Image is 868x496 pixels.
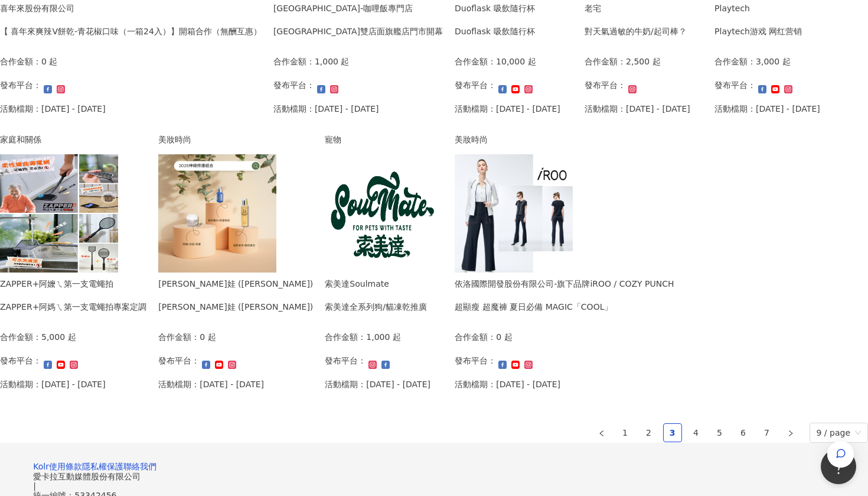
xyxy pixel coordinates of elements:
[592,423,611,442] button: left
[33,462,49,471] a: Kolr
[455,55,496,68] p: 合作金額：
[585,25,687,38] div: 對天氣過敏的牛奶/起司棒？
[714,25,802,38] div: Playtech游戏 网红营销
[710,423,729,442] li: 5
[82,462,123,471] a: 隱私權保護
[455,2,534,15] div: Duoflask 吸飲隨行杯
[687,423,706,442] li: 4
[41,55,57,68] p: 0 起
[585,2,687,15] div: 老宅
[455,277,674,290] div: 依洛國際開發股份有限公司-旗下品牌iROO / COZY PUNCH
[455,102,560,115] p: 活動檔期：[DATE] - [DATE]
[200,330,216,343] p: 0 起
[325,277,427,290] div: 索美達Soulmate
[455,154,573,273] img: ONE TONE彩虹衣
[273,79,315,92] p: 發布平台：
[616,424,634,442] a: 1
[758,424,776,442] a: 7
[273,102,379,115] p: 活動檔期：[DATE] - [DATE]
[639,423,658,442] li: 2
[41,330,76,343] p: 5,000 起
[455,79,496,92] p: 發布平台：
[158,330,200,343] p: 合作金額：
[626,55,661,68] p: 2,500 起
[158,378,264,391] p: 活動檔期：[DATE] - [DATE]
[455,354,496,367] p: 發布平台：
[714,55,756,68] p: 合作金額：
[325,378,430,391] p: 活動檔期：[DATE] - [DATE]
[585,55,626,68] p: 合作金額：
[616,423,635,442] li: 1
[455,300,674,313] div: 超顯瘦 超魔褲 夏日必備 MAGIC「COOL」
[787,430,794,437] span: right
[496,330,512,343] p: 0 起
[585,79,626,92] p: 發布平台：
[325,330,366,343] p: 合作金額：
[714,79,756,92] p: 發布平台：
[273,25,443,38] div: [GEOGRAPHIC_DATA]雙店面旗艦店門市開幕
[585,102,690,115] p: 活動檔期：[DATE] - [DATE]
[158,354,200,367] p: 發布平台：
[455,25,534,38] div: Duoflask 吸飲隨行杯
[325,154,443,273] img: 索美達凍乾生食
[158,133,313,146] div: 美妝時尚
[821,449,856,484] iframe: Help Scout Beacon - Open
[158,300,313,313] div: [PERSON_NAME]娃 ([PERSON_NAME])
[781,423,800,442] li: Next Page
[714,102,820,115] p: 活動檔期：[DATE] - [DATE]
[325,354,366,367] p: 發布平台：
[33,481,36,491] span: |
[592,423,611,442] li: Previous Page
[664,424,681,442] a: 3
[711,424,729,442] a: 5
[49,462,82,471] a: 使用條款
[455,378,560,391] p: 活動檔期：[DATE] - [DATE]
[756,55,791,68] p: 3,000 起
[687,424,705,442] a: 4
[455,330,496,343] p: 合作金額：
[598,430,605,437] span: left
[315,55,350,68] p: 1,000 起
[735,424,752,442] a: 6
[734,423,753,442] li: 6
[496,55,536,68] p: 10,000 起
[366,330,401,343] p: 1,000 起
[758,423,776,442] li: 7
[640,424,658,442] a: 2
[158,154,276,273] img: Diva 神級修護組合
[33,472,835,481] div: 愛卡拉互動媒體股份有限公司
[663,423,682,442] li: 3
[325,133,443,146] div: 寵物
[158,277,313,290] div: [PERSON_NAME]娃 ([PERSON_NAME])
[273,55,315,68] p: 合作金額：
[123,462,156,471] a: 聯絡我們
[455,133,674,146] div: 美妝時尚
[817,423,862,442] span: 9 / page
[273,2,443,15] div: [GEOGRAPHIC_DATA]-咖哩飯專門店
[714,2,802,15] div: Playtech
[325,300,427,313] div: 索美達全系列狗/貓凍乾推廣
[781,423,800,442] button: right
